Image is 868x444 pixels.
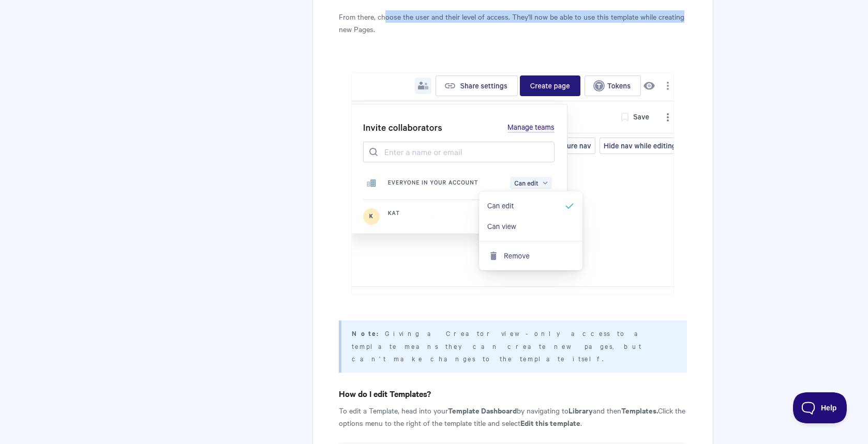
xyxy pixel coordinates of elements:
p: To edit a Template, head into your by navigating to and then Click the options menu to the right ... [339,404,687,429]
h4: How do I edit Templates? [339,387,687,400]
strong: Library [568,405,593,416]
img: file-3ujJd95ptv.png [351,72,674,295]
iframe: Toggle Customer Support [793,392,847,423]
strong: Template Dashboard [448,405,517,416]
p: From there, choose the user and their level of access. They'll now be able to use this template w... [339,10,687,35]
strong: Templates. [621,405,658,416]
strong: Edit this template [520,417,580,428]
b: Note: [352,328,385,338]
p: Giving a Creator view-only access to a template means they can create new pages, but can't make c... [352,327,674,364]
